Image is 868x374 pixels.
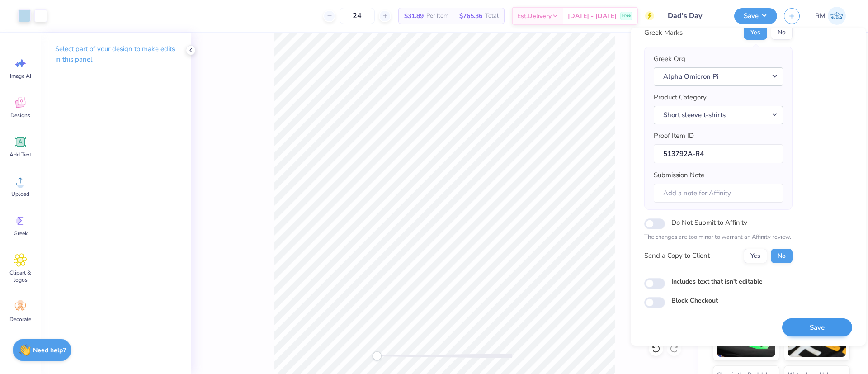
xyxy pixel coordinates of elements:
label: Includes text that isn't editable [671,277,763,286]
p: The changes are too minor to warrant an Affinity review. [644,233,793,242]
span: Add Text [9,151,31,158]
button: Alpha Omicron Pi [654,67,783,86]
div: Accessibility label [373,351,382,360]
label: Greek Org [654,54,685,64]
label: Do Not Submit to Affinity [671,217,747,228]
button: Short sleeve t-shirts [654,106,783,124]
span: Total [485,11,499,21]
button: Save [734,8,777,24]
button: No [771,25,793,40]
label: Product Category [654,92,707,103]
input: Add a note for Affinity [654,184,783,203]
span: Greek [14,230,28,237]
button: Yes [744,249,767,263]
span: Image AI [10,72,31,80]
label: Submission Note [654,170,704,180]
span: Est. Delivery [517,11,552,21]
input: – – [340,8,375,24]
button: No [771,249,793,263]
div: Greek Marks [644,28,683,38]
span: Upload [11,190,29,198]
button: Yes [744,25,767,40]
p: Select part of your design to make edits in this panel [55,44,176,65]
img: Roberta Manuel [828,7,846,25]
span: RM [815,11,826,21]
input: Untitled Design [661,7,727,25]
span: Per Item [426,11,448,21]
span: $31.89 [404,11,424,21]
button: Save [782,318,852,337]
span: $765.36 [459,11,482,21]
span: Clipart & logos [5,269,35,284]
span: [DATE] - [DATE] [568,11,617,21]
a: RM [811,7,850,25]
label: Block Checkout [671,296,718,305]
span: Free [622,13,631,19]
label: Proof Item ID [654,131,694,141]
div: Send a Copy to Client [644,251,710,261]
strong: Need help? [33,346,66,355]
span: Decorate [9,316,31,323]
span: Designs [10,112,30,119]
